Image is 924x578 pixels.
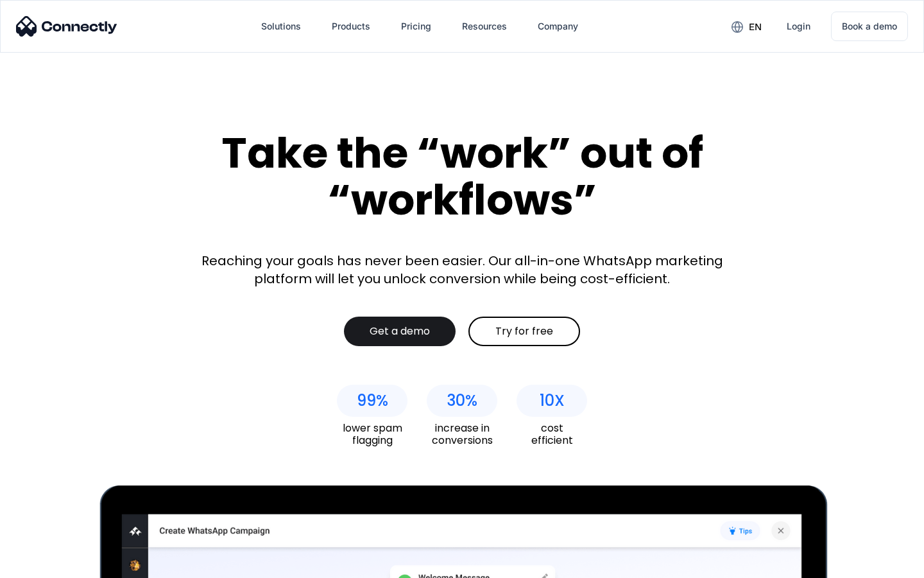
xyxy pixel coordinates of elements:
[452,11,517,42] div: Resources
[427,422,497,446] div: increase in conversions
[26,556,77,574] ul: Language list
[193,252,732,288] div: Reaching your goals has never been easier. Our all-in-one WhatsApp marketing platform will let yo...
[337,422,407,446] div: lower spam flagging
[13,556,77,574] aside: Language selected: English
[749,18,762,36] div: en
[391,11,441,42] a: Pricing
[370,325,430,338] div: Get a demo
[831,12,908,41] a: Book a demo
[540,392,565,410] div: 10X
[538,17,578,35] div: Company
[16,16,117,37] img: Connectly Logo
[401,17,431,35] div: Pricing
[462,17,507,35] div: Resources
[721,17,771,36] div: en
[447,392,477,410] div: 30%
[321,11,381,42] div: Products
[787,17,810,35] div: Login
[332,17,370,35] div: Products
[468,317,580,346] a: Try for free
[261,17,301,35] div: Solutions
[527,11,588,42] div: Company
[495,325,553,338] div: Try for free
[344,317,456,346] a: Get a demo
[173,130,751,223] div: Take the “work” out of “workflows”
[517,422,587,446] div: cost efficient
[776,11,821,42] a: Login
[357,392,388,410] div: 99%
[251,11,311,42] div: Solutions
